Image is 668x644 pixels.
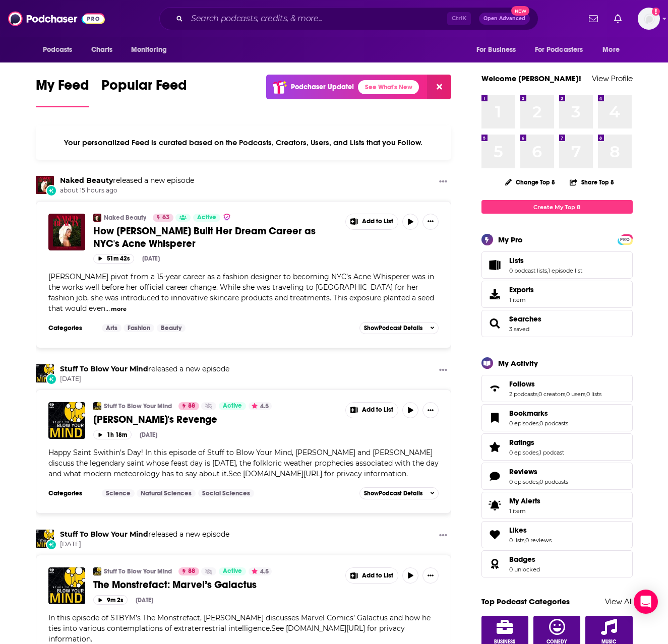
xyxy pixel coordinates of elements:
[362,218,393,225] span: Add to List
[48,613,431,643] span: In this episode of STBYM’s The Monstrefact, [PERSON_NAME] discusses Marvel Comics’ Galactus and h...
[652,8,660,16] svg: Add a profile image
[36,40,86,59] button: open menu
[85,40,119,59] a: Charts
[422,402,439,418] button: Show More Button
[485,557,505,571] a: Badges
[509,478,538,485] a: 0 episodes
[509,467,568,476] a: Reviews
[481,281,633,308] a: Exports
[481,404,633,431] span: Bookmarks
[93,214,101,222] a: Naked Beauty
[638,8,660,30] img: User Profile
[498,358,538,368] div: My Activity
[509,526,527,535] span: Likes
[481,251,633,279] span: Lists
[538,478,539,485] span: ,
[36,364,54,382] img: Stuff To Blow Your Mind
[585,10,602,27] a: Show notifications dropdown
[362,406,393,414] span: Add to List
[291,83,354,91] p: Podchaser Update!
[93,413,338,426] a: [PERSON_NAME]'s Revenge
[249,567,272,575] button: 4.5
[188,566,195,576] span: 88
[187,11,447,27] input: Search podcasts, credits, & more...
[48,402,85,439] img: Saint Swithin's Revenge
[538,420,539,427] span: ,
[93,595,128,605] button: 9m 2s
[364,490,422,497] span: Show Podcast Details
[509,526,552,535] a: Likes
[595,40,632,59] button: open menu
[569,172,615,192] button: Share Top 8
[153,214,173,222] a: 63
[93,225,316,250] span: How [PERSON_NAME] Built Her Dream Career as NYC's Acne Whisperer
[111,305,127,313] button: more
[509,409,568,418] a: Bookmarks
[548,267,582,274] a: 1 episode list
[566,391,585,398] a: 0 users
[509,326,529,333] a: 3 saved
[101,77,187,100] span: Popular Feed
[48,567,85,604] img: The Monstrefact: Marvel’s Galactus
[481,521,633,548] span: Likes
[499,176,562,188] button: Change Top 8
[509,449,538,456] a: 0 episodes
[93,225,338,250] a: How [PERSON_NAME] Built Her Dream Career as NYC's Acne Whisperer
[359,322,439,334] button: ShowPodcast Details
[539,420,568,427] a: 0 podcasts
[610,10,626,27] a: Show notifications dropdown
[509,420,538,427] a: 0 episodes
[509,296,534,303] span: 1 item
[422,567,439,584] button: Show More Button
[362,572,393,579] span: Add to List
[46,185,57,196] div: New Episode
[538,391,565,398] a: 0 creators
[8,9,105,28] img: Podchaser - Follow, Share and Rate Podcasts
[124,324,154,332] a: Fashion
[481,200,633,214] a: Create My Top 8
[48,272,434,313] span: [PERSON_NAME] pivot from a 15-year career as a fashion designer to becoming NYC’s Acne Whisperer ...
[48,324,94,332] h3: Categories
[481,375,633,402] span: Follows
[36,77,89,100] span: My Feed
[479,13,530,25] button: Open AdvancedNew
[422,214,439,230] button: Show More Button
[219,567,246,575] a: Active
[364,325,422,332] span: Show Podcast Details
[485,469,505,483] a: Reviews
[481,74,581,83] a: Welcome [PERSON_NAME]!
[91,43,113,57] span: Charts
[93,413,217,426] span: [PERSON_NAME]'s Revenge
[193,214,220,222] a: Active
[485,411,505,425] a: Bookmarks
[102,324,122,332] a: Arts
[93,567,101,575] a: Stuff To Blow Your Mind
[60,364,229,374] h3: released a new episode
[485,381,505,396] a: Follows
[60,176,113,185] a: Naked Beauty
[481,310,633,337] span: Searches
[104,567,172,575] a: Stuff To Blow Your Mind
[547,267,548,274] span: ,
[124,40,180,59] button: open menu
[602,43,620,57] span: More
[60,530,148,539] a: Stuff To Blow Your Mind
[136,597,153,604] div: [DATE]
[509,379,535,389] span: Follows
[60,364,148,373] a: Stuff To Blow Your Mind
[140,431,157,438] div: [DATE]
[509,256,524,265] span: Lists
[219,402,246,410] a: Active
[48,489,94,497] h3: Categories
[485,316,505,331] a: Searches
[509,555,535,564] span: Badges
[476,43,516,57] span: For Business
[48,448,439,478] span: Happy Saint Swithin’s Day! In this episode of Stuff to Blow Your Mind, [PERSON_NAME] and [PERSON_...
[539,478,568,485] a: 0 podcasts
[481,492,633,519] a: My Alerts
[435,364,451,377] button: Show More Button
[162,213,169,223] span: 63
